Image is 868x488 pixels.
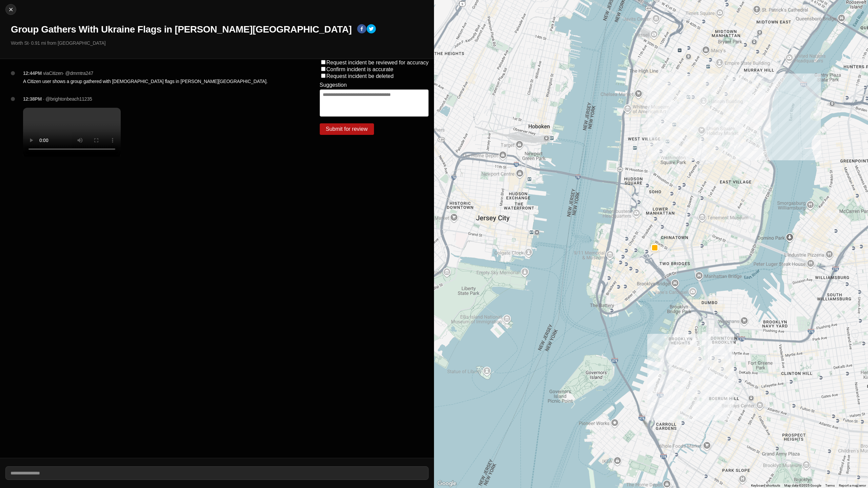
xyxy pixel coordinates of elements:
label: Confirm incident is accurate [327,66,393,72]
img: cancel [7,6,14,13]
a: Report a map error [839,484,866,487]
p: 12:44PM [23,70,42,77]
img: Google [436,479,458,488]
label: Suggestion [320,82,347,88]
p: A Citizen user shows a group gathered with [DEMOGRAPHIC_DATA] flags in [PERSON_NAME][GEOGRAPHIC_D... [23,78,293,85]
a: Terms (opens in new tab) [825,484,835,487]
p: 12:38PM [23,96,42,102]
p: · @brightonbeach11235 [43,96,92,102]
a: Open this area in Google Maps (opens a new window) [436,479,458,488]
p: via Citizen · @ dmmtra247 [43,70,93,77]
button: twitter [367,24,376,35]
button: Keyboard shortcuts [751,483,780,488]
label: Request incident be reviewed for accuracy [327,60,429,65]
p: Worth St · 0.91 mi from [GEOGRAPHIC_DATA] [11,40,429,46]
button: facebook [357,24,367,35]
button: cancel [5,4,16,15]
span: Map data ©2025 Google [784,484,821,487]
label: Request incident be deleted [327,73,394,79]
h1: Group Gathers With Ukraine Flags in [PERSON_NAME][GEOGRAPHIC_DATA] [11,23,352,36]
button: Submit for review [320,123,374,135]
